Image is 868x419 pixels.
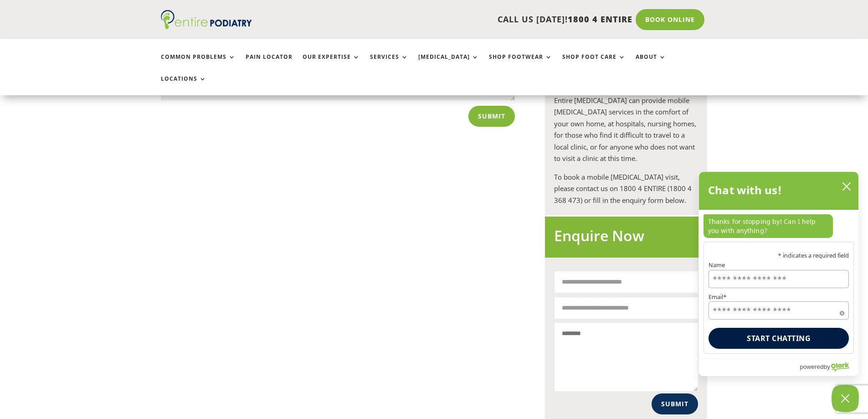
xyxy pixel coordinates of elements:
[554,171,698,207] p: To book a mobile [MEDICAL_DATA] visit, please contact us on 1800 4 ENTIRE (1800 4 368 473) or fil...
[370,54,408,73] a: Services
[554,95,698,171] p: Entire [MEDICAL_DATA] can provide mobile [MEDICAL_DATA] services in the comfort of your own home,...
[287,14,632,26] p: CALL US [DATE]!
[800,361,823,372] span: powered
[568,14,632,25] span: 1800 4 ENTIRE
[839,180,854,193] button: close chatbox
[161,76,206,95] a: Locations
[468,106,515,127] button: Submit
[824,361,830,372] span: by
[554,226,698,251] h2: Enquire Now
[832,385,859,412] button: Close Chatbox
[161,22,252,31] a: Entire Podiatry
[800,359,858,376] a: Powered by Olark
[161,54,236,73] a: Common Problems
[709,328,849,349] button: Start chatting
[840,309,844,314] span: Required field
[708,181,782,199] h2: Chat with us!
[246,54,293,73] a: Pain Locator
[652,393,698,414] button: Submit
[303,54,360,73] a: Our Expertise
[699,171,859,376] div: olark chatbox
[709,301,849,320] input: Email
[161,10,252,29] img: logo (1)
[699,210,858,242] div: chat
[709,253,849,259] p: * indicates a required field
[704,214,833,238] p: Thanks for stopping by! Can I help you with anything?
[636,9,704,30] a: Book Online
[562,54,626,73] a: Shop Foot Care
[709,270,849,288] input: Name
[418,54,479,73] a: [MEDICAL_DATA]
[709,262,849,268] label: Name
[636,54,666,73] a: About
[489,54,552,73] a: Shop Footwear
[709,294,849,300] label: Email*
